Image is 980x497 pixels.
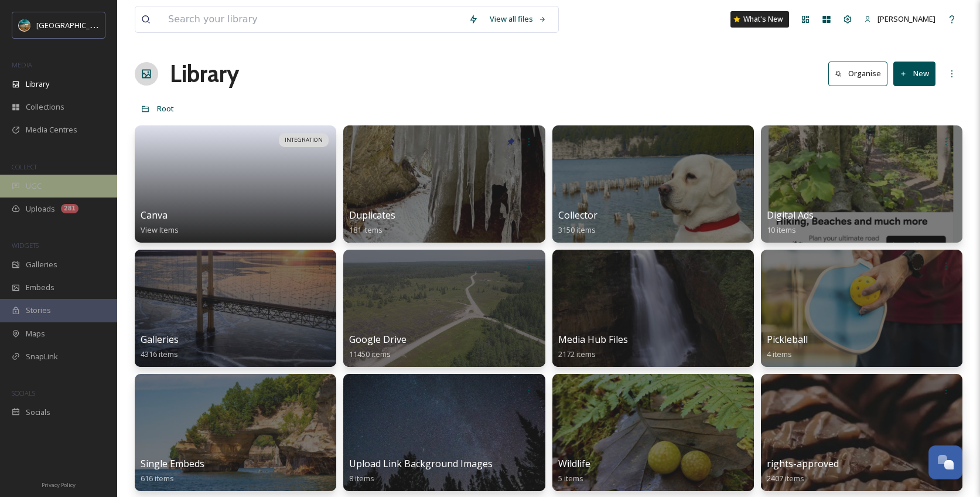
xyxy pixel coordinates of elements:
[141,224,179,235] span: View Items
[484,8,552,30] a: View all files
[767,457,839,470] span: rights-approved
[767,333,808,346] span: Pickleball
[767,473,804,484] span: 2407 items
[558,209,597,222] span: Collector
[558,210,597,235] a: Collector3150 items
[730,11,789,28] a: What's New
[285,136,323,144] span: INTEGRATION
[12,162,37,171] span: COLLECT
[349,458,493,484] a: Upload Link Background Images8 items
[349,457,493,470] span: Upload Link Background Images
[135,125,336,243] a: INTEGRATIONCanvaView Items
[349,473,374,484] span: 8 items
[26,181,42,192] span: UGC
[558,224,596,235] span: 3150 items
[349,210,395,235] a: Duplicates181 items
[42,481,76,489] span: Privacy Policy
[558,457,590,470] span: Wildlife
[893,62,935,86] button: New
[349,349,391,359] span: 11450 items
[928,445,962,479] button: Open Chat
[26,407,50,418] span: Socials
[141,457,204,470] span: Single Embeds
[858,8,941,30] a: [PERSON_NAME]
[36,19,151,30] span: [GEOGRAPHIC_DATA][US_STATE]
[558,334,628,359] a: Media Hub Files2172 items
[12,60,32,69] span: MEDIA
[42,477,76,491] a: Privacy Policy
[141,333,179,346] span: Galleries
[141,209,168,222] span: Canva
[349,334,407,359] a: Google Drive11450 items
[26,124,77,135] span: Media Centres
[157,101,174,115] a: Root
[767,349,792,359] span: 4 items
[767,209,814,222] span: Digital Ads
[828,62,893,86] a: Organise
[767,210,814,235] a: Digital Ads10 items
[157,103,174,114] span: Root
[558,473,583,484] span: 5 items
[162,6,463,32] input: Search your library
[558,458,590,484] a: Wildlife5 items
[558,349,596,359] span: 2172 items
[26,259,57,270] span: Galleries
[26,203,55,215] span: Uploads
[349,333,407,346] span: Google Drive
[26,328,45,339] span: Maps
[141,349,178,359] span: 4316 items
[170,56,239,91] a: Library
[767,224,796,235] span: 10 items
[767,458,839,484] a: rights-approved2407 items
[828,62,887,86] button: Organise
[12,241,39,250] span: WIDGETS
[141,473,174,484] span: 616 items
[26,282,54,293] span: Embeds
[26,79,49,90] span: Library
[767,334,808,359] a: Pickleball4 items
[26,351,58,362] span: SnapLink
[12,389,35,397] span: SOCIALS
[349,209,395,222] span: Duplicates
[26,101,64,113] span: Collections
[141,334,179,359] a: Galleries4316 items
[141,458,204,484] a: Single Embeds616 items
[61,204,78,213] div: 281
[349,224,383,235] span: 181 items
[877,13,935,24] span: [PERSON_NAME]
[26,305,51,316] span: Stories
[558,333,628,346] span: Media Hub Files
[19,19,30,31] img: Snapsea%20Profile.jpg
